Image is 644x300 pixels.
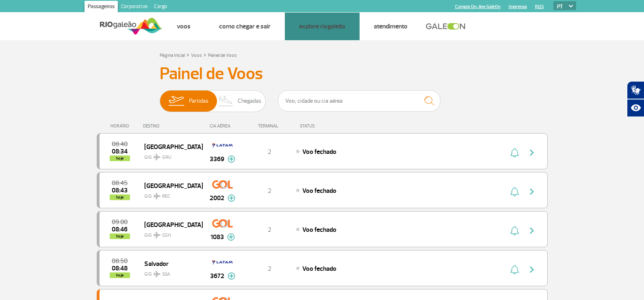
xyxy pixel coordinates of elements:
span: REC [162,193,170,200]
span: Chegadas [238,91,261,112]
img: sino-painel-voo.svg [510,148,519,158]
span: Voo fechado [302,265,336,273]
span: 1083 [210,232,224,242]
button: Abrir tradutor de língua de sinais. [627,81,644,99]
a: Passageiros [85,1,118,14]
span: 2025-08-27 08:43:32 [112,188,128,193]
img: seta-direita-painel-voo.svg [527,187,537,196]
span: GIG [144,149,196,161]
img: mais-info-painel-voo.svg [228,194,235,202]
span: 2 [268,265,271,273]
a: Painel de Voos [208,52,237,58]
span: hoje [110,272,130,278]
span: [GEOGRAPHIC_DATA] [144,219,196,230]
span: SSA [162,271,170,278]
a: Imprensa [509,4,527,9]
img: seta-direita-painel-voo.svg [527,226,537,235]
input: Voo, cidade ou cia aérea [278,90,440,112]
span: GIG [144,188,196,200]
span: Salvador [144,258,196,269]
a: Voos [177,22,191,30]
button: Abrir recursos assistivos. [627,99,644,117]
img: mais-info-painel-voo.svg [227,233,235,241]
div: HORÁRIO [99,123,143,129]
a: Cargo [151,1,170,14]
span: Voo fechado [302,187,336,195]
a: Atendimento [374,22,408,30]
a: Corporativo [118,1,151,14]
span: GIG [144,227,196,239]
a: Página Inicial [160,52,185,58]
span: Voo fechado [302,148,336,156]
a: Compra On-line GaleOn [455,4,501,9]
h3: Painel de Voos [160,64,485,84]
img: destiny_airplane.svg [154,154,160,160]
a: > [186,50,189,59]
span: 2002 [210,193,224,203]
img: mais-info-painel-voo.svg [228,155,235,163]
img: mais-info-painel-voo.svg [228,272,235,280]
div: CIA AÉREA [202,123,243,129]
img: sino-painel-voo.svg [510,226,519,235]
div: STATUS [296,123,362,129]
span: [GEOGRAPHIC_DATA] [144,180,196,191]
a: RQS [535,4,544,9]
img: sino-painel-voo.svg [510,265,519,274]
div: TERMINAL [243,123,296,129]
span: 2025-08-27 09:00:00 [112,219,128,225]
span: 2025-08-27 08:34:00 [112,149,128,154]
span: CGH [162,232,171,239]
span: 3672 [210,271,224,281]
a: > [204,50,206,59]
span: GIG [144,266,196,278]
span: 2 [268,187,271,195]
div: DESTINO [143,123,202,129]
span: GRU [162,154,171,161]
span: 2 [268,226,271,234]
span: 2025-08-27 08:45:00 [112,180,128,186]
img: seta-direita-painel-voo.svg [527,148,537,158]
span: 2025-08-27 08:40:00 [112,141,128,147]
span: 3369 [210,154,224,164]
img: seta-direita-painel-voo.svg [527,265,537,274]
a: Explore RIOgaleão [299,22,345,30]
img: destiny_airplane.svg [154,193,160,199]
img: destiny_airplane.svg [154,271,160,277]
img: sino-painel-voo.svg [510,187,519,196]
span: Voo fechado [302,226,336,234]
span: hoje [110,155,130,161]
a: Como chegar e sair [219,22,271,30]
span: 2025-08-27 08:50:00 [112,258,128,264]
span: hoje [110,194,130,200]
div: Plugin de acessibilidade da Hand Talk. [627,81,644,117]
img: slider-desembarque [214,91,238,112]
span: Partidas [189,91,208,112]
span: 2025-08-27 08:46:32 [112,227,128,232]
span: [GEOGRAPHIC_DATA] [144,141,196,152]
span: 2 [268,148,271,156]
span: hoje [110,233,130,239]
span: 2025-08-27 08:48:03 [112,265,128,271]
img: destiny_airplane.svg [154,232,160,238]
img: slider-embarque [163,91,189,112]
a: Voos [191,52,202,58]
